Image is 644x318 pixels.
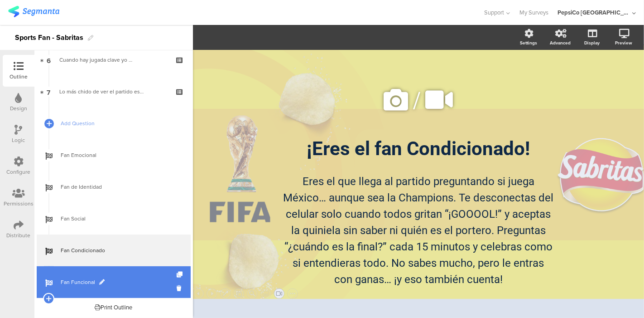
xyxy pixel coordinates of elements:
span: 6 [47,55,51,65]
div: Outline [10,73,28,81]
span: Fan Emocional [61,151,177,160]
i: Delete [177,284,184,293]
a: Fan Social [37,203,191,235]
img: segmanta logo [8,6,59,17]
div: Preview [615,39,632,46]
span: Fan Funcional [61,278,177,287]
a: 7 Lo más chido de ver el partido es… [37,76,191,108]
div: Settings [520,39,537,46]
a: Fan de Identidad [37,171,191,203]
div: Sports Fan - Sabritas [15,30,83,45]
span: 7 [47,87,51,97]
div: Logic [12,136,25,144]
div: Cuando hay jugada clave yo … [59,55,168,64]
div: Print Outline [95,303,133,312]
a: Fan Emocional [37,139,191,171]
span: Support [485,8,505,17]
div: Design [10,104,27,113]
span: / [413,83,421,118]
div: Permissions [4,200,34,208]
div: Configure [7,168,31,176]
span: Fan Social [61,214,177,223]
div: Display [584,39,600,46]
a: 6 Cuando hay jugada clave yo … [37,44,191,76]
a: Fan Condicionado [37,235,191,266]
a: Fan Funcional [37,266,191,298]
div: PepsiCo [GEOGRAPHIC_DATA] [557,8,630,17]
div: Advanced [550,39,571,46]
div: Lo más chido de ver el partido es… [59,87,168,96]
span: Add Question [61,119,177,128]
span: Fan Condicionado [61,246,177,255]
p: ¡Eres el fan Condicionado! [251,137,586,160]
p: Eres el que llega al partido preguntando si juega México… aunque sea la Champions. Te desconectas... [283,173,554,288]
i: Duplicate [177,272,184,278]
span: Fan de Identidad [61,182,177,191]
div: Distribute [7,231,31,240]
